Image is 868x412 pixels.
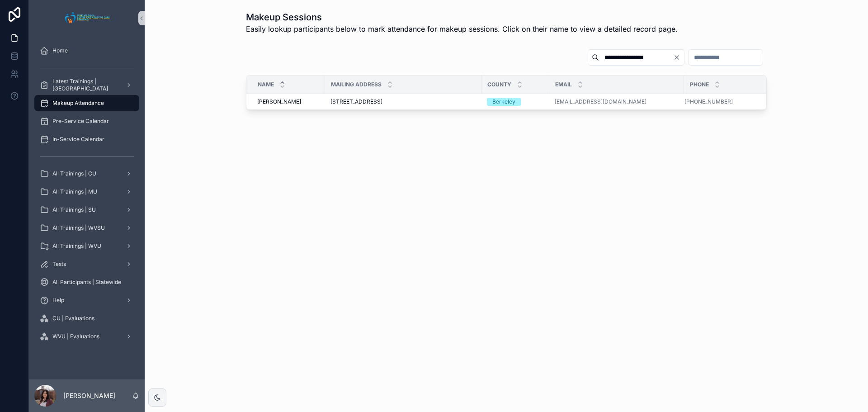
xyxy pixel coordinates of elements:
[331,81,382,88] span: Mailing Address
[52,297,64,304] span: Help
[330,98,476,105] a: [STREET_ADDRESS]
[29,36,145,356] div: scrollable content
[52,224,105,232] span: All Trainings | WVSU
[34,292,139,308] a: Help
[52,47,68,54] span: Home
[52,188,97,195] span: All Trainings | MU
[34,328,139,345] a: WVU | Evaluations
[52,99,104,107] span: Makeup Attendance
[673,54,684,61] button: Clear
[52,315,94,322] span: CU | Evaluations
[52,78,118,92] span: Latest Trainings | [GEOGRAPHIC_DATA]
[34,202,139,218] a: All Trainings | SU
[52,260,66,268] span: Tests
[52,279,121,286] span: All Participants | Statewide
[487,98,544,106] a: Berkeley
[487,81,511,88] span: County
[684,98,733,105] a: [PHONE_NUMBER]
[555,98,679,105] a: [EMAIL_ADDRESS][DOMAIN_NAME]
[34,113,139,129] a: Pre-Service Calendar
[34,274,139,290] a: All Participants | Statewide
[34,310,139,327] a: CU | Evaluations
[246,24,678,34] span: Easily lookup participants below to mark attendance for makeup sessions. Click on their name to v...
[34,256,139,272] a: Tests
[492,98,515,106] div: Berkeley
[34,220,139,236] a: All Trainings | WVSU
[34,43,139,59] a: Home
[52,242,101,250] span: All Trainings | WVU
[257,98,320,105] a: [PERSON_NAME]
[52,206,96,213] span: All Trainings | SU
[258,81,274,88] span: Name
[330,98,382,105] span: [STREET_ADDRESS]
[555,98,646,105] a: [EMAIL_ADDRESS][DOMAIN_NAME]
[555,81,572,88] span: Email
[63,391,115,400] p: [PERSON_NAME]
[34,166,139,182] a: All Trainings | CU
[34,77,139,93] a: Latest Trainings | [GEOGRAPHIC_DATA]
[257,98,301,105] span: [PERSON_NAME]
[52,136,104,143] span: In-Service Calendar
[246,11,678,24] h1: Makeup Sessions
[34,95,139,111] a: Makeup Attendance
[62,11,112,25] img: App logo
[690,81,709,88] span: Phone
[34,238,139,254] a: All Trainings | WVU
[34,131,139,147] a: In-Service Calendar
[52,333,99,340] span: WVU | Evaluations
[684,98,756,105] a: [PHONE_NUMBER]
[34,184,139,200] a: All Trainings | MU
[52,118,109,125] span: Pre-Service Calendar
[52,170,96,177] span: All Trainings | CU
